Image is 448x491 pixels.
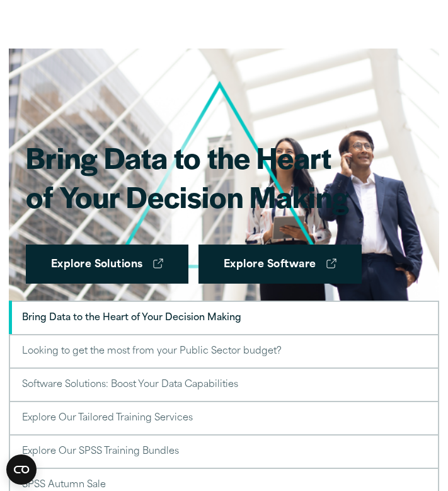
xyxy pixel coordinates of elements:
div: CookieBot Widget Contents [6,454,37,485]
button: Software Solutions: Boost Your Data Capabilities [9,367,440,402]
h1: Bring Data to the Heart of Your Decision Making [26,137,362,216]
a: Explore Software [198,245,362,284]
button: Looking to get the most from your Public Sector budget? [9,334,440,369]
svg: CookieBot Widget Icon [6,454,37,485]
button: Bring Data to the Heart of Your Decision Making [9,301,440,335]
button: Explore Our Tailored Training Services [9,401,440,436]
button: Explore Our SPSS Training Bundles [9,434,440,469]
button: Open CMP widget [6,454,37,485]
a: Explore Solutions [26,245,188,284]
